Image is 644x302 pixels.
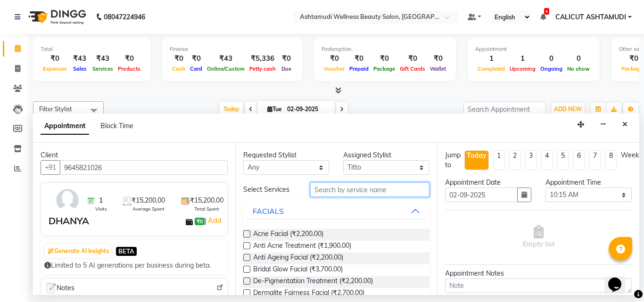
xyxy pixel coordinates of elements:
div: ₹5,336 [247,53,278,64]
div: ₹0 [397,53,428,64]
span: Card [188,65,205,72]
button: Close [618,117,632,132]
li: 6 [573,150,585,170]
span: Acne Facial (₹2,200.00) [253,229,323,241]
div: Redemption [322,45,448,53]
div: Appointment Notes [445,269,632,278]
span: Dermalite Fairness Facial (₹2,700.00) [253,288,364,300]
div: ₹0 [428,53,448,64]
div: Select Services [236,185,303,195]
span: BETA [116,247,137,256]
div: ₹43 [69,53,90,64]
span: Online/Custom [205,65,247,72]
div: Assigned Stylist [343,150,429,160]
div: Limited to 5 AI generations per business during beta. [44,261,224,270]
img: avatar [54,187,81,214]
span: Products [116,65,143,72]
div: Appointment [475,45,592,53]
span: 4 [544,8,549,15]
div: Total [41,45,143,53]
span: Tue [265,106,284,113]
span: Average Spent [132,205,165,212]
div: Finance [170,45,295,53]
span: Empty list [523,225,554,249]
span: Ongoing [538,65,565,72]
div: DHANYA [49,214,89,228]
div: ₹0 [170,53,188,64]
span: Services [90,65,116,72]
span: ₹15,200.00 [190,196,223,205]
button: FACIALS [247,203,426,220]
div: Weeks [621,150,642,160]
span: Cash [170,65,188,72]
span: Upcoming [507,65,538,72]
span: Filter Stylist [39,105,72,113]
li: 1 [493,150,505,170]
span: Total Spent [194,205,219,212]
input: yyyy-mm-dd [445,188,518,202]
span: Voucher [322,65,347,72]
div: Today [467,151,487,161]
div: 0 [565,53,592,64]
b: 08047224946 [104,4,145,30]
div: Appointment Time [545,178,632,188]
div: ₹0 [41,53,69,64]
iframe: chat widget [604,264,635,293]
button: Generate AI Insights [45,245,111,258]
span: Petty cash [247,65,278,72]
span: ADD NEW [554,106,582,113]
div: FACIALS [253,205,284,217]
span: Gift Cards [397,65,428,72]
div: 1 [507,53,538,64]
li: 4 [541,150,553,170]
div: Appointment Date [445,178,531,188]
span: Expenses [41,65,69,72]
div: ₹0 [188,53,205,64]
div: ₹43 [90,53,116,64]
a: 4 [540,13,546,21]
span: Anti Acne Treatment (₹1,900.00) [253,241,351,253]
div: ₹43 [205,53,247,64]
li: 7 [589,150,601,170]
input: Search by service name [310,182,430,197]
div: ₹0 [278,53,295,64]
li: 3 [525,150,537,170]
input: Search Appointment [463,102,546,116]
div: 1 [475,53,507,64]
button: ADD NEW [552,103,584,116]
span: Prepaid [347,65,371,72]
span: No show [565,65,592,72]
div: ₹0 [116,53,143,64]
span: Notes [45,282,74,294]
li: 5 [557,150,569,170]
li: 2 [509,150,521,170]
span: Completed [475,65,507,72]
span: ₹15,200.00 [132,196,165,205]
li: 8 [605,150,617,170]
span: Today [220,102,243,116]
span: ₹0 [195,218,205,225]
span: | [205,215,223,226]
a: Add [206,215,223,226]
input: Search by Name/Mobile/Email/Code [60,160,228,175]
span: Anti Ageing Facial (₹2,200.00) [253,253,343,264]
div: 0 [538,53,565,64]
div: ₹0 [371,53,397,64]
div: ₹0 [322,53,347,64]
span: Block Time [100,122,133,130]
span: Due [279,65,294,72]
div: Requested Stylist [243,150,330,160]
span: Appointment [41,118,89,135]
span: De-Pigmentation Treatment (₹2,200.00) [253,276,373,288]
span: 1 [99,196,103,205]
div: ₹0 [347,53,371,64]
span: Bridal Glow Facial (₹3,700.00) [253,264,343,276]
span: CALICUT ASHTAMUDI [555,12,626,22]
button: +91 [41,160,60,175]
span: Wallet [428,65,448,72]
img: logo [24,4,89,30]
div: Client [41,150,228,160]
span: Visits [95,205,107,212]
input: 2025-09-02 [284,102,331,116]
div: Jump to [445,150,461,170]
